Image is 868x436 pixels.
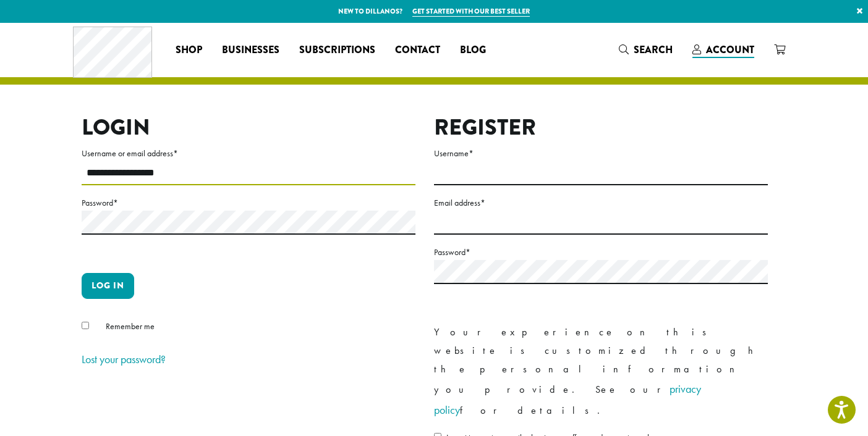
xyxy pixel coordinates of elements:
[706,43,754,57] span: Account
[82,273,134,299] button: Log in
[434,245,768,260] label: Password
[609,40,683,60] a: Search
[82,114,415,141] h2: Login
[434,146,768,161] label: Username
[434,195,768,211] label: Email address
[166,40,212,60] a: Shop
[82,352,166,366] a: Lost your password?
[299,43,375,58] span: Subscriptions
[176,43,202,58] span: Shop
[82,195,415,211] label: Password
[222,43,279,58] span: Businesses
[82,146,415,161] label: Username or email address
[634,43,673,57] span: Search
[434,382,701,417] a: privacy policy
[395,43,440,58] span: Contact
[412,6,530,17] a: Get started with our best seller
[106,321,155,332] span: Remember me
[460,43,486,58] span: Blog
[434,114,768,141] h2: Register
[434,323,768,421] p: Your experience on this website is customized through the personal information you provide. See o...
